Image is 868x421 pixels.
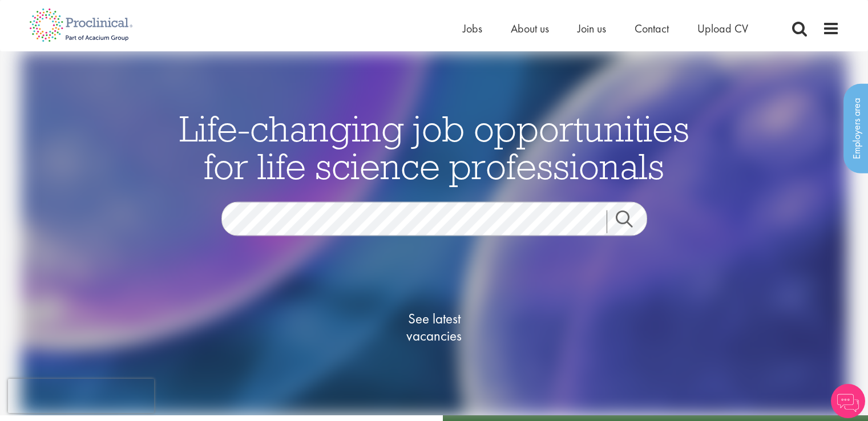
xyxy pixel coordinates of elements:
[179,105,689,188] span: Life-changing job opportunities for life science professionals
[377,310,491,344] span: See latest vacancies
[697,21,748,36] a: Upload CV
[463,21,482,36] a: Jobs
[21,51,848,415] img: candidate home
[578,21,606,36] a: Join us
[607,210,656,233] a: Job search submit button
[377,264,491,390] a: See latestvacancies
[511,21,549,36] a: About us
[831,384,865,418] img: Chatbot
[635,21,669,36] a: Contact
[8,379,154,413] iframe: reCAPTCHA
